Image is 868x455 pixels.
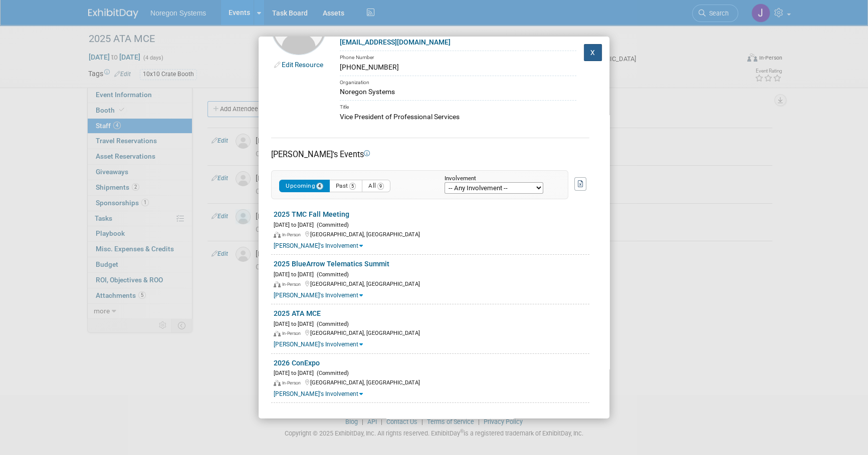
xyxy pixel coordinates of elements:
[274,229,589,239] div: [GEOGRAPHIC_DATA], [GEOGRAPHIC_DATA]
[314,222,349,228] span: (Committed)
[340,51,576,62] div: Phone Number
[274,380,281,386] img: In-Person Event
[340,76,576,87] div: Organization
[274,377,589,387] div: [GEOGRAPHIC_DATA], [GEOGRAPHIC_DATA]
[274,341,363,348] a: [PERSON_NAME]'s Involvement
[274,269,589,279] div: [DATE] to [DATE]
[445,176,553,182] div: Involvement
[274,319,589,328] div: [DATE] to [DATE]
[340,112,576,122] div: Vice President of Professional Services
[279,180,330,192] button: Upcoming4
[349,183,356,190] span: 5
[329,180,363,192] button: Past5
[314,321,349,327] span: (Committed)
[274,242,363,249] a: [PERSON_NAME]'s Involvement
[362,180,390,192] button: All9
[340,100,576,112] div: Title
[274,359,320,367] a: 2026 ConExpo
[584,44,602,61] button: X
[274,281,281,287] img: In-Person Event
[274,331,281,337] img: In-Person Event
[274,279,589,288] div: [GEOGRAPHIC_DATA], [GEOGRAPHIC_DATA]
[274,309,321,317] a: 2025 ATA MCE
[274,220,589,229] div: [DATE] to [DATE]
[274,232,281,238] img: In-Person Event
[282,61,323,69] a: Edit Resource
[274,328,589,337] div: [GEOGRAPHIC_DATA], [GEOGRAPHIC_DATA]
[282,380,304,385] span: In-Person
[271,149,589,160] div: [PERSON_NAME]'s Events
[274,260,389,268] a: 2025 BlueArrow Telematics Summit
[274,368,589,377] div: [DATE] to [DATE]
[377,183,384,190] span: 9
[314,271,349,278] span: (Committed)
[340,62,576,73] div: [PHONE_NUMBER]
[274,210,349,218] a: 2025 TMC Fall Meeting
[282,331,304,336] span: In-Person
[282,282,304,287] span: In-Person
[282,232,304,237] span: In-Person
[274,390,363,397] a: [PERSON_NAME]'s Involvement
[316,183,323,190] span: 4
[340,38,451,46] a: [EMAIL_ADDRESS][DOMAIN_NAME]
[340,87,576,97] div: Noregon Systems
[274,292,363,299] a: [PERSON_NAME]'s Involvement
[314,370,349,376] span: (Committed)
